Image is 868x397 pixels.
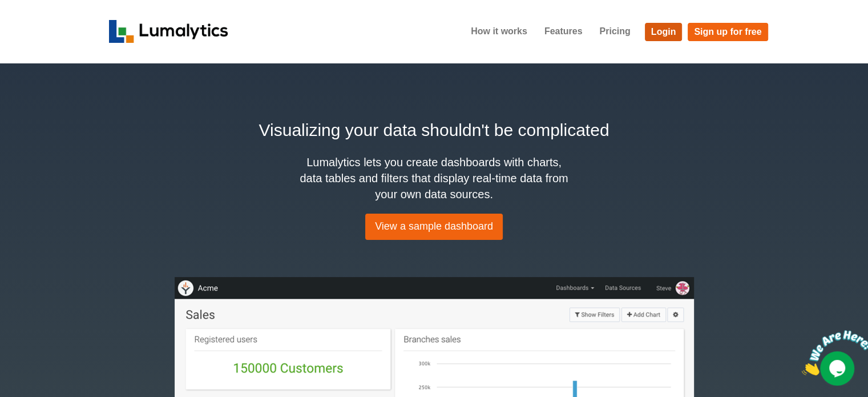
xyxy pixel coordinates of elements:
iframe: chat widget [797,326,868,380]
h4: Lumalytics lets you create dashboards with charts, data tables and filters that display real-time... [297,154,571,202]
a: Sign up for free [688,23,768,41]
a: Login [645,23,683,41]
a: How it works [462,17,536,46]
a: Pricing [591,17,639,46]
h2: Visualizing your data shouldn't be complicated [109,117,760,143]
a: View a sample dashboard [365,214,503,240]
a: Features [536,17,591,46]
img: Chat attention grabber [5,5,75,50]
img: logo_v2-f34f87db3d4d9f5311d6c47995059ad6168825a3e1eb260e01c8041e89355404.png [109,20,228,43]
